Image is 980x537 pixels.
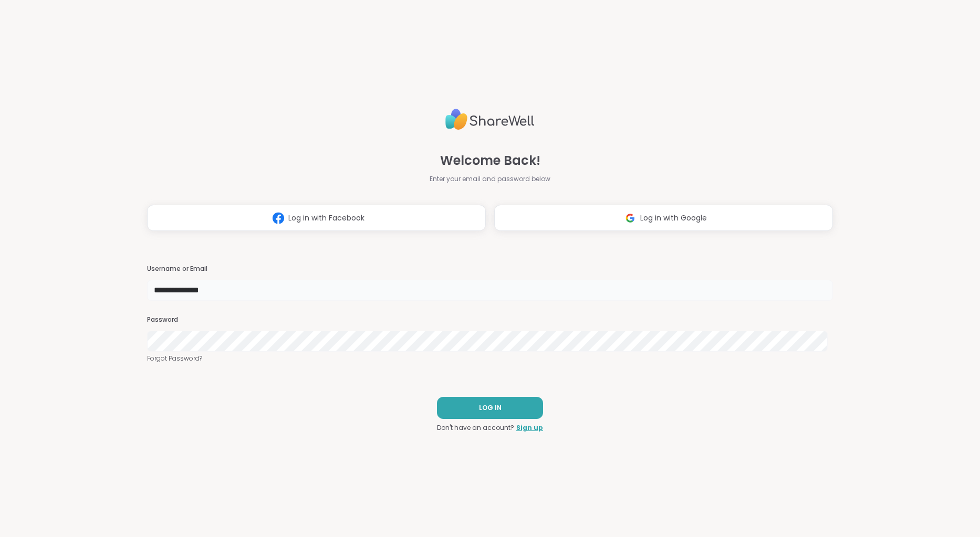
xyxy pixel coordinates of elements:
img: ShareWell Logomark [620,208,640,228]
h3: Username or Email [147,265,833,273]
button: Log in with Google [494,205,833,231]
a: Sign up [516,423,543,433]
a: Forgot Password? [147,354,833,363]
span: LOG IN [479,403,502,413]
span: Log in with Facebook [288,213,364,224]
img: ShareWell Logomark [268,208,288,228]
span: Enter your email and password below [430,174,550,184]
button: LOG IN [437,397,543,419]
span: Welcome Back! [440,151,540,170]
span: Log in with Google [640,213,707,224]
img: ShareWell Logo [445,104,535,134]
h3: Password [147,315,833,324]
button: Log in with Facebook [147,205,486,231]
span: Don't have an account? [437,423,514,433]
